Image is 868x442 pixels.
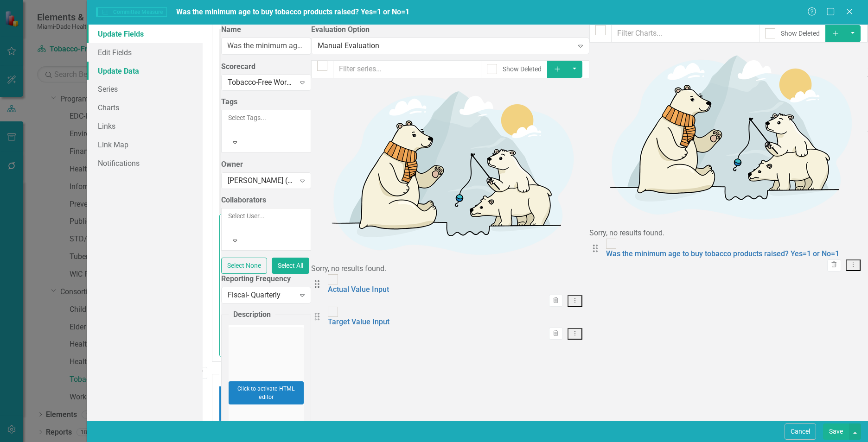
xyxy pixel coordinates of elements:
button: Switch to old editor [219,214,236,357]
label: Tags [221,97,311,107]
div: Show Deleted [781,29,820,38]
span: Was the minimum age to buy tobacco products raised? Yes=1 or No=1 [176,7,409,16]
div: Select User... [228,211,304,221]
button: Select All [272,258,309,274]
div: [PERSON_NAME] (OCHP) [228,176,295,186]
button: Save [823,423,849,440]
div: Select Tags... [228,113,304,122]
input: Filter Charts... [611,25,759,43]
legend: Description [229,309,275,320]
div: Sorry, no results found. [589,228,868,239]
legend: Strategy [219,369,229,379]
a: Was the minimum age to buy tobacco products raised? Yes=1 or No=1 [606,249,839,258]
label: Evaluation Option [311,25,589,35]
label: Collaborators [221,195,311,206]
button: Click to activate HTML editor [229,381,304,405]
img: No results found [311,78,589,264]
label: Scorecard [221,62,311,72]
div: Show Deleted [503,64,542,74]
img: No results found [589,43,868,228]
input: Committee Measure Name [221,38,311,55]
a: Link Map [87,135,203,154]
a: Actual Value Input [328,285,389,294]
a: Target Value Input [328,317,389,326]
button: Select None [221,258,267,274]
div: Sorry, no results found. [311,264,589,274]
a: Links [87,117,203,135]
a: Charts [87,98,203,117]
input: Filter series... [333,60,481,78]
a: Notifications [87,154,203,172]
div: Fiscal- Quarterly [228,290,295,300]
a: Series [87,80,203,98]
span: Committee Measure [96,7,166,17]
a: Update Fields [87,25,203,43]
label: Name [221,25,311,35]
label: Reporting Frequency [221,274,311,284]
a: Edit Fields [87,43,203,62]
a: Update Data [87,62,203,80]
div: Manual Evaluation [318,40,573,51]
button: Cancel [785,423,816,440]
label: Owner [221,159,311,170]
div: Tobacco-Free Workgroup Work Plan [228,77,295,88]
